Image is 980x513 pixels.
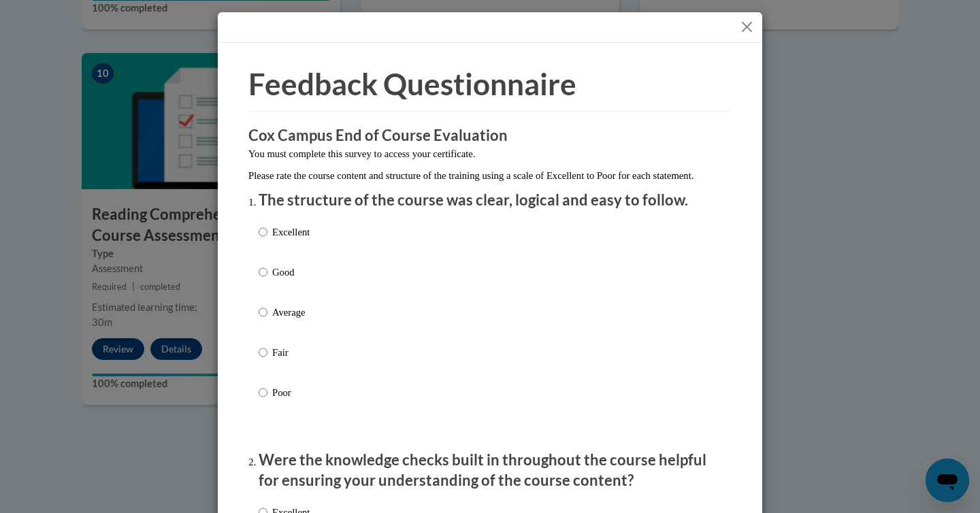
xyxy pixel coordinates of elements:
p: You must complete this survey to access your certificate. [248,146,732,161]
input: Average [259,305,267,320]
span: Feedback Questionnaire [248,66,576,101]
p: Fair [272,345,310,360]
input: Good [259,265,267,280]
p: Were the knowledge checks built in throughout the course helpful for ensuring your understanding ... [259,450,721,492]
p: The structure of the course was clear, logical and easy to follow. [259,190,721,211]
p: Poor [272,385,310,400]
input: Poor [259,385,267,400]
p: Excellent [272,225,310,239]
input: Fair [259,345,267,360]
h3: Cox Campus End of Course Evaluation [248,125,732,146]
p: Average [272,305,310,320]
p: Good [272,265,310,280]
p: Please rate the course content and structure of the training using a scale of Excellent to Poor f... [248,168,732,183]
input: Excellent [259,225,267,239]
button: Close [738,18,755,35]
